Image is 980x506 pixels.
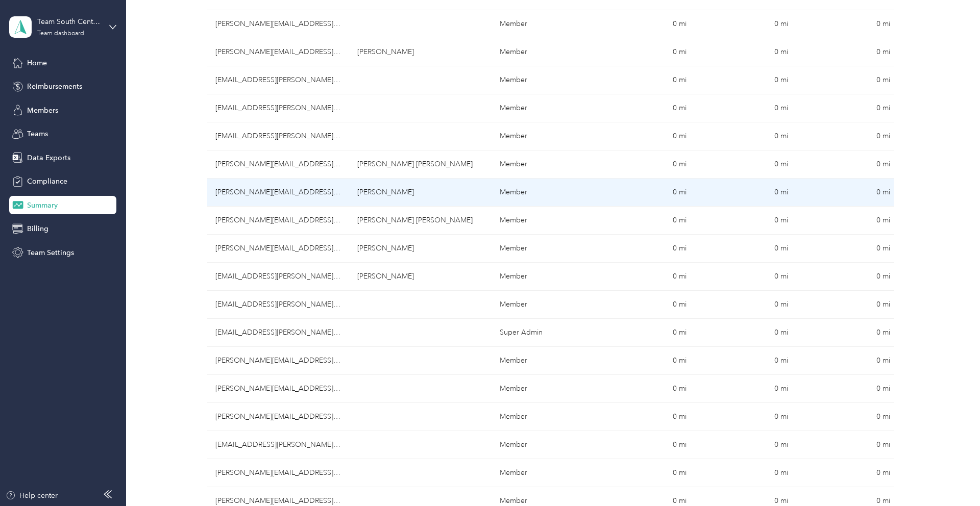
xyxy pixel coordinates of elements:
td: 0 mi [796,10,898,38]
td: 0 mi [695,150,796,179]
span: Summary [27,200,58,211]
td: beverly.thompsonturner@sprinterhealth.com [207,207,350,235]
td: 0 mi [695,431,796,459]
td: jose.montes@sprinterhealth.com [207,403,350,431]
td: 0 mi [796,431,898,459]
td: shakira.ross@sprinterhealth.com [207,150,350,179]
td: crystal.hubbard@sprinterhealth.com [207,319,350,347]
td: 0 mi [796,207,898,235]
td: 0 mi [796,263,898,291]
td: Member [492,263,593,291]
td: 0 mi [593,375,695,403]
td: 0 mi [695,263,796,291]
td: Member [492,207,593,235]
td: 0 mi [593,207,695,235]
td: brittany.britt@sprinterhealth.com [207,122,350,150]
span: Teams [27,129,48,139]
td: 0 mi [695,459,796,487]
td: 0 mi [593,10,695,38]
td: Member [492,66,593,94]
td: Member [492,122,593,150]
td: 0 mi [796,38,898,66]
td: Member [492,94,593,122]
td: 0 mi [796,66,898,94]
td: 0 mi [796,403,898,431]
td: tenechia.roberson@sprinterhealth.com [207,66,350,94]
span: Home [27,58,47,68]
td: 0 mi [593,319,695,347]
td: 0 mi [695,291,796,319]
td: 0 mi [695,235,796,263]
td: Member [492,235,593,263]
td: Member [492,179,593,207]
td: 0 mi [695,38,796,66]
td: Shakira Ross [349,150,492,179]
td: 0 mi [796,122,898,150]
td: carrie.james@sprinterhealth.com [207,38,350,66]
td: 0 mi [593,94,695,122]
td: Member [492,10,593,38]
td: Member [492,150,593,179]
td: 0 mi [695,375,796,403]
td: Super Admin [492,319,593,347]
td: 0 mi [695,179,796,207]
td: kendre.gray@sprinterhealth.com [207,375,350,403]
td: Member [492,347,593,375]
td: Joe Auces [349,235,492,263]
td: samantha.bordelon@sprinterhealth.com [207,179,350,207]
td: lizette.lira@sprinterhealth.com [207,347,350,375]
span: Team Settings [27,247,74,258]
td: Member [492,403,593,431]
td: 0 mi [695,94,796,122]
td: 0 mi [593,431,695,459]
td: 0 mi [796,319,898,347]
td: trenae.coulter@sprinterhealth.com [207,431,350,459]
td: Member [492,459,593,487]
td: 0 mi [796,291,898,319]
td: 0 mi [695,66,796,94]
td: 0 mi [593,459,695,487]
td: 0 mi [796,179,898,207]
td: 0 mi [796,375,898,403]
td: 0 mi [695,319,796,347]
td: 0 mi [695,10,796,38]
td: 0 mi [593,235,695,263]
td: 0 mi [796,235,898,263]
td: 0 mi [593,122,695,150]
span: Compliance [27,176,67,187]
td: renieca.jenerette@sprinterhealth.com [207,94,350,122]
td: 0 mi [593,150,695,179]
span: Members [27,105,58,116]
td: 0 mi [593,179,695,207]
span: Data Exports [27,153,70,163]
span: Reimbursements [27,81,82,92]
div: Team South Central (Crystal) [37,16,101,27]
td: yolanda.williams@sprinterhealth.com [207,10,350,38]
td: arsenio.griego@sprinterhealth.com [207,459,350,487]
td: 0 mi [593,403,695,431]
div: Team dashboard [37,31,84,37]
td: Samantha Bordelon [349,179,492,207]
td: 0 mi [796,94,898,122]
td: Amber Owens [349,263,492,291]
td: joe.auces@sprinterhealth.com [207,235,350,263]
td: Member [492,375,593,403]
td: 0 mi [593,38,695,66]
td: 0 mi [796,347,898,375]
button: Help center [6,490,58,501]
td: 0 mi [695,403,796,431]
iframe: Everlance-gr Chat Button Frame [923,449,980,506]
td: Beverly Thompson Turner [349,207,492,235]
td: Member [492,38,593,66]
td: 0 mi [695,122,796,150]
span: Billing [27,223,48,234]
td: 0 mi [593,347,695,375]
td: 0 mi [695,207,796,235]
td: 0 mi [593,66,695,94]
td: Carrie James [349,38,492,66]
td: Member [492,431,593,459]
td: 0 mi [796,459,898,487]
td: Member [492,291,593,319]
td: 0 mi [796,150,898,179]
